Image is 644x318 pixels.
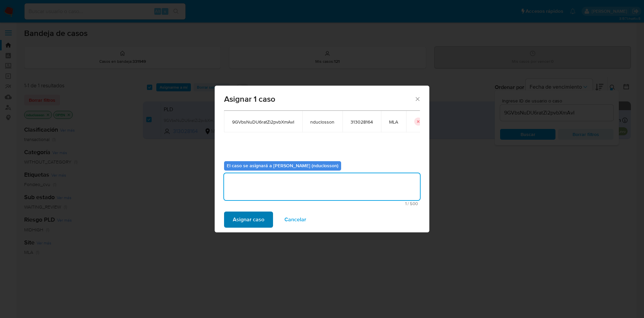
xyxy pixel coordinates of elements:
span: Asignar caso [233,212,264,227]
b: El caso se asignará a [PERSON_NAME] (nduclosson) [227,162,338,169]
span: Máximo 500 caracteres [226,201,418,206]
span: Asignar 1 caso [224,95,414,103]
button: Cancelar [276,212,315,228]
span: MLA [389,119,398,125]
button: Asignar caso [224,212,273,228]
button: Cerrar ventana [414,96,420,102]
span: 313028164 [351,119,373,125]
span: Cancelar [284,212,306,227]
span: nduclosson [310,119,334,125]
span: 9GVbsNuDU6ratZi2pvbXmAvI [232,119,294,125]
button: icon-button [414,118,422,126]
div: assign-modal [215,86,429,232]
